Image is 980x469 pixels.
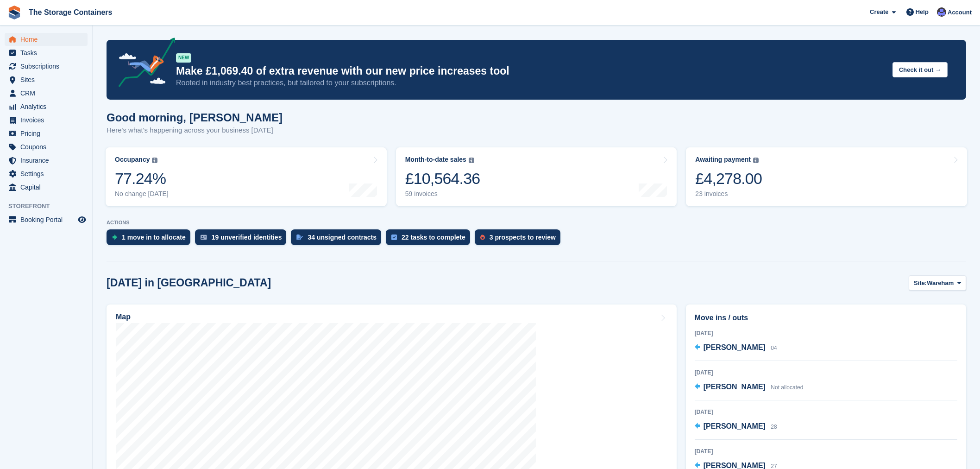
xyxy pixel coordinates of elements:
[391,234,397,240] img: task-75834270c22a3079a89374b754ae025e5fb1db73e45f91037f5363f120a921f8.svg
[20,167,76,180] span: Settings
[20,154,76,167] span: Insurance
[402,234,465,241] div: 22 tasks to complete
[5,167,88,180] a: menu
[704,422,766,430] span: [PERSON_NAME]
[176,53,191,63] div: NEW
[195,229,291,250] a: 19 unverified identities
[20,73,76,86] span: Sites
[892,62,948,77] button: Check it out →
[111,38,176,90] img: price-adjustments-announcement-icon-8257ccfd72463d97f412b2fc003d46551f7dbcb40ab6d574587a9cd5c0d94...
[916,7,929,17] span: Help
[122,234,186,241] div: 1 move in to allocate
[695,368,957,377] div: [DATE]
[704,383,766,391] span: [PERSON_NAME]
[5,181,88,194] a: menu
[176,64,885,78] p: Make £1,069.40 of extra revenue with our new price increases tool
[937,7,946,17] img: Dan Excell
[107,111,283,124] h1: Good morning, [PERSON_NAME]
[107,277,271,289] h2: [DATE] in [GEOGRAPHIC_DATA]
[490,234,556,241] div: 3 prospects to review
[475,229,565,250] a: 3 prospects to review
[386,229,475,250] a: 22 tasks to complete
[116,313,131,321] h2: Map
[20,127,76,140] span: Pricing
[107,220,966,226] p: ACTIONS
[686,147,967,206] a: Awaiting payment £4,278.00 23 invoices
[396,147,677,206] a: Month-to-date sales £10,564.36 59 invoices
[695,421,777,433] a: [PERSON_NAME] 28
[152,158,157,163] img: icon-info-grey-7440780725fd019a000dd9b08b2336e03edf1995a4989e88bcd33f0948082b44.svg
[20,100,76,113] span: Analytics
[5,60,88,73] a: menu
[115,169,169,188] div: 77.24%
[695,156,751,164] div: Awaiting payment
[20,60,76,73] span: Subscriptions
[8,202,92,211] span: Storefront
[480,234,485,240] img: prospect-51fa495bee0391a8d652442698ab0144808aea92771e9ea1ae160a38d050c398.svg
[695,342,777,354] a: [PERSON_NAME] 04
[771,424,777,430] span: 28
[695,381,804,393] a: [PERSON_NAME] Not allocated
[76,214,88,225] a: Preview store
[106,147,387,206] a: Occupancy 77.24% No change [DATE]
[212,234,282,241] div: 19 unverified identities
[5,73,88,86] a: menu
[704,343,766,351] span: [PERSON_NAME]
[5,154,88,167] a: menu
[291,229,386,250] a: 34 unsigned contracts
[176,78,885,88] p: Rooted in industry best practices, but tailored to your subscriptions.
[20,46,76,59] span: Tasks
[695,312,957,323] h2: Move ins / outs
[771,345,777,351] span: 04
[771,384,803,391] span: Not allocated
[20,181,76,194] span: Capital
[5,140,88,153] a: menu
[5,213,88,226] a: menu
[5,46,88,59] a: menu
[115,190,169,198] div: No change [DATE]
[20,213,76,226] span: Booking Portal
[870,7,888,17] span: Create
[296,234,303,240] img: contract_signature_icon-13c848040528278c33f63329250d36e43548de30e8caae1d1a13099fd9432cc5.svg
[5,87,88,100] a: menu
[20,87,76,100] span: CRM
[695,329,957,337] div: [DATE]
[20,114,76,127] span: Invoices
[909,275,966,291] button: Site: Wareham
[695,190,762,198] div: 23 invoices
[405,156,466,164] div: Month-to-date sales
[112,234,117,240] img: move_ins_to_allocate_icon-fdf77a2bb77ea45bf5b3d319d69a93e2d87916cf1d5bf7949dd705db3b84f3ca.svg
[927,279,954,288] span: Wareham
[695,408,957,416] div: [DATE]
[469,158,474,163] img: icon-info-grey-7440780725fd019a000dd9b08b2336e03edf1995a4989e88bcd33f0948082b44.svg
[20,33,76,46] span: Home
[308,234,377,241] div: 34 unsigned contracts
[695,169,762,188] div: £4,278.00
[107,125,283,136] p: Here's what's happening across your business [DATE]
[948,8,972,17] span: Account
[5,114,88,127] a: menu
[695,447,957,456] div: [DATE]
[201,234,207,240] img: verify_identity-adf6edd0f0f0b5bbfe63781bf79b02c33cf7c696d77639b501bdc392416b5a36.svg
[405,169,480,188] div: £10,564.36
[107,229,195,250] a: 1 move in to allocate
[5,127,88,140] a: menu
[5,33,88,46] a: menu
[115,156,150,164] div: Occupancy
[405,190,480,198] div: 59 invoices
[7,6,21,19] img: stora-icon-8386f47178a22dfd0bd8f6a31ec36ba5ce8667c1dd55bd0f319d3a0aa187defe.svg
[25,5,116,20] a: The Storage Containers
[914,279,927,288] span: Site:
[753,158,759,163] img: icon-info-grey-7440780725fd019a000dd9b08b2336e03edf1995a4989e88bcd33f0948082b44.svg
[20,140,76,153] span: Coupons
[5,100,88,113] a: menu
